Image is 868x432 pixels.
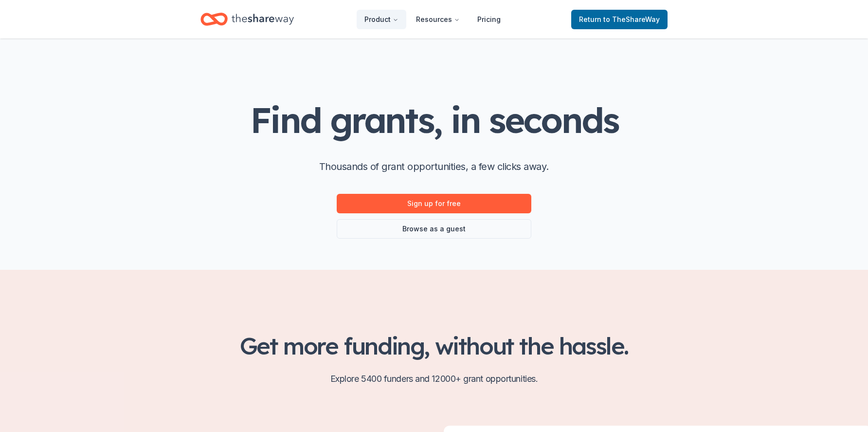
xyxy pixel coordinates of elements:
[357,10,406,29] button: Product
[200,371,668,387] p: Explore 5400 funders and 12000+ grant opportunities.
[603,15,660,23] span: to TheShareWay
[337,194,531,213] a: Sign up for free
[470,10,508,29] a: Pricing
[337,219,531,239] a: Browse as a guest
[571,10,668,29] a: Returnto TheShareWay
[319,159,549,174] p: Thousands of grant opportunities, a few clicks away.
[357,8,508,31] nav: Main
[200,332,668,359] h2: Get more funding, without the hassle.
[408,10,468,29] button: Resources
[200,8,294,31] a: Home
[579,14,660,25] span: Return
[250,101,618,139] h1: Find grants, in seconds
